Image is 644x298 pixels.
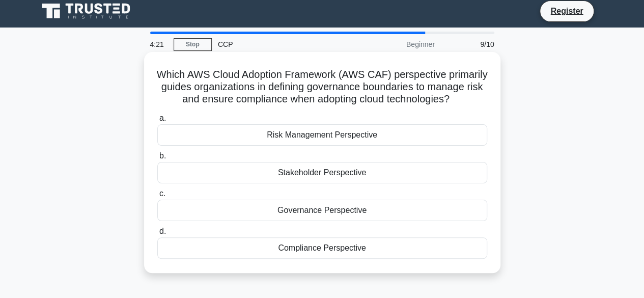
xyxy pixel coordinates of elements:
[157,162,487,183] div: Stakeholder Perspective
[212,34,352,55] div: CCP
[157,200,487,221] div: Governance Perspective
[441,34,500,55] div: 9/10
[159,227,166,235] span: d.
[159,189,165,198] span: c.
[144,34,174,55] div: 4:21
[159,114,166,122] span: a.
[174,38,212,51] a: Stop
[159,151,166,160] span: b.
[157,237,487,259] div: Compliance Perspective
[157,124,487,146] div: Risk Management Perspective
[544,5,589,17] a: Register
[156,68,488,106] h5: Which AWS Cloud Adoption Framework (AWS CAF) perspective primarily guides organizations in defini...
[352,34,441,55] div: Beginner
